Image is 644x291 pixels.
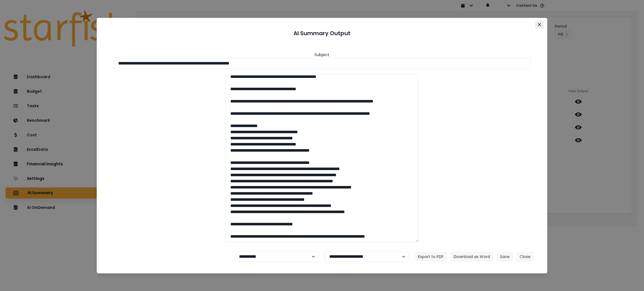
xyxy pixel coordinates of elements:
[314,52,329,58] header: Subject
[497,252,513,262] button: Save
[516,252,534,262] button: Close
[450,252,493,262] button: Download as Word
[535,20,544,29] button: Close
[103,25,541,42] header: AI Summary Output
[415,252,447,262] button: Export to PDF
